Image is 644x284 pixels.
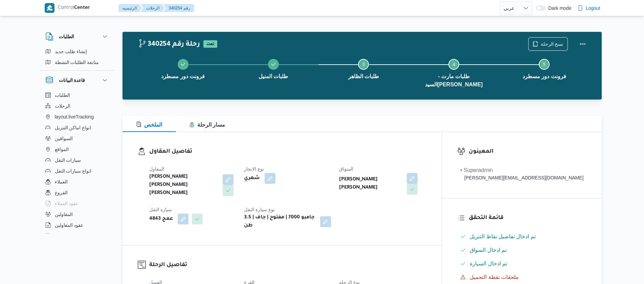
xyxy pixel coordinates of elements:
[55,156,81,164] span: سيارات النقل
[55,145,69,153] span: المواقع
[43,220,112,231] button: عقود المقاولين
[149,166,164,172] span: المقاول
[470,273,519,281] span: ملحقات نقطة التحميل
[43,122,112,133] button: انواع اماكن التنزيل
[546,5,571,11] span: Dark mode
[43,144,112,155] button: المواقع
[318,51,409,86] button: طلبات الظاهر
[458,245,586,256] button: تم ادخال السواق
[460,166,583,174] div: • Superadmin
[348,72,379,81] span: طلبات الظاهر
[43,133,112,144] button: السواقين
[43,231,112,241] button: اجهزة التليفون
[55,58,99,66] span: متابعة الطلبات النشطة
[575,1,603,15] button: Logout
[470,247,507,253] span: تم ادخال السواق
[138,40,200,49] h2: 340254 رحلة رقم
[499,51,590,86] button: فرونت دور مسطرد
[74,5,90,11] b: Center
[163,4,194,12] button: 340254 رقم
[43,46,112,57] button: إنشاء طلب جديد
[271,62,276,67] svg: Step 2 is complete
[470,233,536,241] span: تم ادخال تفاصيل نفاط التنزيل
[259,72,288,81] span: طلبات المنيل
[458,231,586,242] button: تم ادخال تفاصيل نفاط التنزيل
[149,215,173,223] b: عمج 4843
[43,166,112,176] button: انواع سيارات النقل
[138,51,228,86] button: فرونت دور مسطرد
[43,111,112,122] button: layout.liveTracking
[180,62,186,67] svg: Step 1 is complete
[470,234,536,239] span: تم ادخال تفاصيل نفاط التنزيل
[55,124,91,132] span: انواع اماكن التنزيل
[161,72,205,81] span: فرونت دور مسطرد
[118,4,142,12] button: الرئيسيه
[7,257,28,277] iframe: chat widget
[43,198,112,209] button: عقود العملاء
[55,167,92,175] span: انواع سيارات النقل
[45,76,109,84] button: قاعدة البيانات
[43,187,112,198] button: الفروع
[55,113,94,121] span: layout.liveTracking
[43,176,112,187] button: العملاء
[470,260,507,268] span: تم ادخال السيارة
[362,62,365,67] span: 3
[414,72,494,89] span: طلبات مارت - السيد[PERSON_NAME]
[55,91,70,99] span: الطلبات
[45,3,54,13] img: X8yXhbKr1z7QwAAAABJRU5ErkJggg==
[40,46,114,70] div: الطلبات
[541,40,563,48] span: نسخ الرحلة
[244,214,315,230] b: جامبو 7000 | مفتوح | جاف | 3.5 طن
[55,232,83,240] span: اجهزة التليفون
[458,272,586,283] button: ملحقات نقطة التحميل
[244,166,264,172] span: نوع الايجار
[43,101,112,111] button: الرحلات
[149,261,427,270] h3: تفاصيل الرحلة
[55,210,73,218] span: المقاولين
[203,40,217,48] span: تمت
[43,155,112,166] button: سيارات النقل
[470,261,507,266] span: تم ادخال السيارة
[339,166,353,172] span: السواق
[59,76,85,84] h3: قاعدة البيانات
[339,176,402,192] b: [PERSON_NAME] [PERSON_NAME]
[244,174,260,182] b: شهري
[206,42,214,46] b: تمت
[55,134,73,143] span: السواقين
[458,258,586,269] button: تم ادخال السيارة
[55,178,68,186] span: العملاء
[189,122,225,128] span: مسار الرحلة
[244,207,275,212] span: نوع سيارة النقل
[45,32,109,41] button: الطلبات
[469,147,586,156] h3: المعينون
[40,90,114,236] div: قاعدة البيانات
[141,4,165,12] button: الرحلات
[136,122,162,128] span: الملخص
[543,62,546,67] span: 5
[149,173,218,197] b: [PERSON_NAME] [PERSON_NAME] [PERSON_NAME]
[55,189,68,197] span: الفروع
[55,47,87,56] span: إنشاء طلب جديد
[452,62,455,67] span: 4
[43,90,112,101] button: الطلبات
[523,72,566,81] span: فرونت دور مسطرد
[149,147,427,156] h3: تفاصيل المقاول
[59,32,74,41] h3: الطلبات
[470,246,507,254] span: تم ادخال السواق
[469,214,586,223] h3: قائمة التحقق
[55,199,79,207] span: عقود العملاء
[528,37,568,51] button: نسخ الرحلة
[228,51,318,86] button: طلبات المنيل
[55,221,84,229] span: عقود المقاولين
[576,37,590,51] button: Actions
[43,209,112,220] button: المقاولين
[470,274,519,280] span: ملحقات نقطة التحميل
[55,102,70,110] span: الرحلات
[43,57,112,68] button: متابعة الطلبات النشطة
[409,51,499,94] button: طلبات مارت - السيد[PERSON_NAME]
[460,166,583,181] span: • Superadmin mohamed.nabil@illa.com.eg
[460,174,583,181] div: [PERSON_NAME][EMAIL_ADDRESS][DOMAIN_NAME]
[149,207,172,212] span: سيارة النقل
[586,4,600,12] span: Logout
